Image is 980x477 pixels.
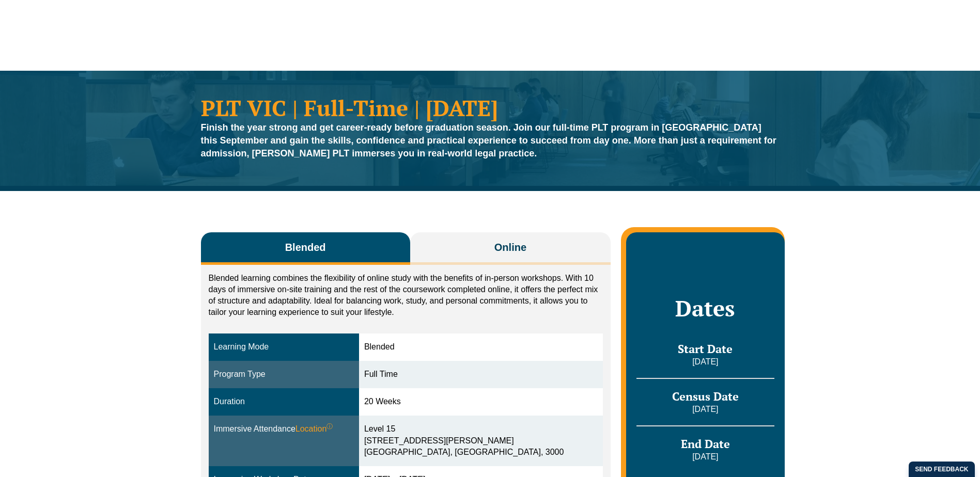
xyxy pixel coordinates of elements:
div: Duration [214,396,354,408]
div: Program Type [214,369,354,380]
div: Blended [364,341,598,353]
sup: ⓘ [326,423,333,430]
p: [DATE] [636,451,774,463]
div: Immersive Attendance [214,423,354,435]
span: End Date [681,436,730,451]
span: Start Date [678,341,733,356]
h2: Dates [636,295,774,321]
strong: Finish the year strong and get career-ready before graduation season. Join our full-time PLT prog... [201,122,776,158]
span: Census Date [672,389,739,404]
p: Blended learning combines the flexibility of online study with the benefits of in-person workshop... [209,273,603,318]
p: [DATE] [636,404,774,415]
div: Full Time [364,369,598,380]
span: Blended [285,240,326,255]
p: [DATE] [636,356,774,368]
span: Online [494,240,526,255]
div: 20 Weeks [364,396,598,408]
div: Learning Mode [214,341,354,353]
h1: PLT VIC | Full-Time | [DATE] [201,97,780,119]
div: Level 15 [STREET_ADDRESS][PERSON_NAME] [GEOGRAPHIC_DATA], [GEOGRAPHIC_DATA], 3000 [364,423,598,459]
span: Location [295,423,333,435]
